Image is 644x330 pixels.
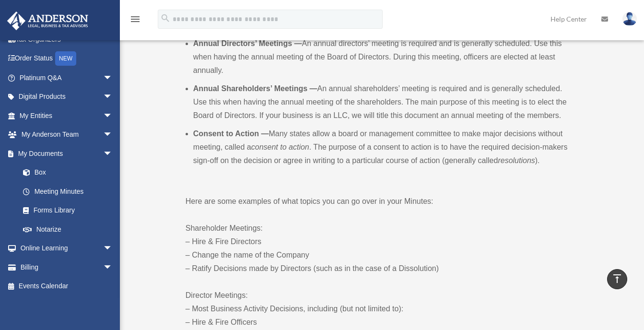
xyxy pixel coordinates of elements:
span: arrow_drop_down [103,144,122,164]
a: My Anderson Teamarrow_drop_down [7,125,127,144]
a: Platinum Q&Aarrow_drop_down [7,68,127,87]
p: Here are some examples of what topics you can go over in your Minutes: [186,195,576,208]
span: arrow_drop_down [103,106,122,126]
span: arrow_drop_down [103,258,122,277]
b: Annual Shareholders’ Meetings — [193,84,317,93]
a: Notarize [13,220,127,239]
span: arrow_drop_down [103,239,122,259]
li: An annual shareholders’ meeting is required and is generally scheduled. Use this when having the ... [193,82,576,122]
a: My Entitiesarrow_drop_down [7,106,127,125]
img: User Pic [622,12,637,26]
a: Billingarrow_drop_down [7,258,127,277]
span: arrow_drop_down [103,87,122,107]
i: search [160,13,171,24]
a: vertical_align_top [607,269,627,289]
li: An annual directors’ meeting is required and is generally scheduled. Use this when having the ann... [193,37,576,77]
img: Anderson Advisors Platinum Portal [4,12,91,30]
a: Events Calendar [7,277,127,296]
p: Shareholder Meetings: – Hire & Fire Directors – Change the name of the Company – Ratify Decisions... [186,222,576,275]
a: Meeting Minutes [13,182,122,201]
em: consent to [251,143,287,151]
div: NEW [55,51,76,66]
a: Online Learningarrow_drop_down [7,239,127,258]
a: Digital Productsarrow_drop_down [7,87,127,106]
em: action [289,143,309,151]
a: My Documentsarrow_drop_down [7,144,127,163]
b: Consent to Action — [193,130,269,138]
a: Order StatusNEW [7,49,127,69]
i: vertical_align_top [611,273,623,284]
a: menu [129,17,141,25]
em: resolutions [498,156,535,165]
li: Many states allow a board or management committee to make major decisions without meeting, called... [193,127,576,167]
i: menu [129,13,141,25]
b: Annual Directors’ Meetings — [193,39,302,47]
a: Box [13,163,127,182]
span: arrow_drop_down [103,68,122,88]
a: Forms Library [13,201,127,220]
span: arrow_drop_down [103,125,122,145]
